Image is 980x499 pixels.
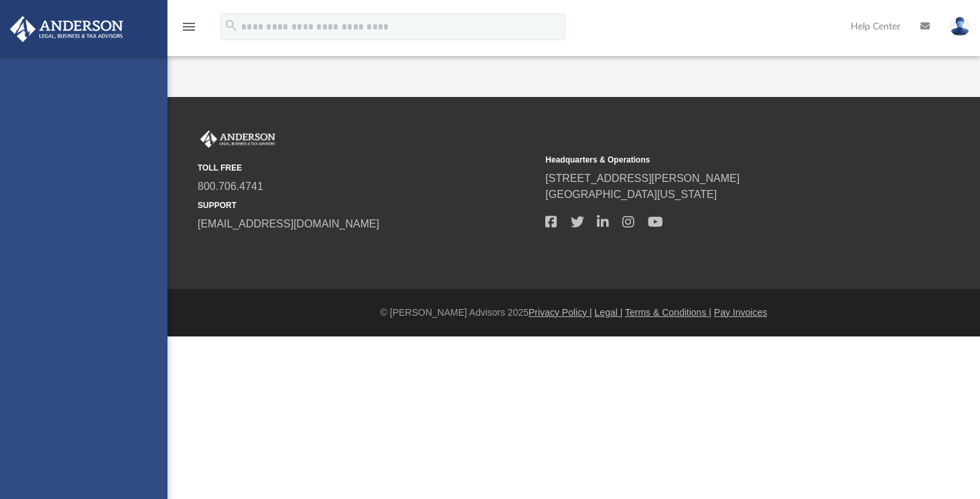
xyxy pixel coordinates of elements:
a: Pay Invoices [714,307,767,318]
a: 800.706.4741 [198,181,263,192]
a: [EMAIL_ADDRESS][DOMAIN_NAME] [198,218,379,229]
i: menu [181,19,197,35]
img: User Pic [950,17,970,36]
a: Terms & Conditions | [625,307,711,318]
img: Anderson Advisors Platinum Portal [198,130,278,148]
a: [STREET_ADDRESS][PERSON_NAME] [545,173,740,184]
small: SUPPORT [198,199,536,211]
a: Legal | [595,307,623,318]
a: Privacy Policy | [529,307,592,318]
i: search [224,18,238,33]
small: Headquarters & Operations [545,154,884,166]
small: TOLL FREE [198,162,536,174]
div: © [PERSON_NAME] Advisors 2025 [167,306,980,320]
a: [GEOGRAPHIC_DATA][US_STATE] [545,189,717,200]
a: menu [181,25,197,35]
img: Anderson Advisors Platinum Portal [6,16,127,42]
